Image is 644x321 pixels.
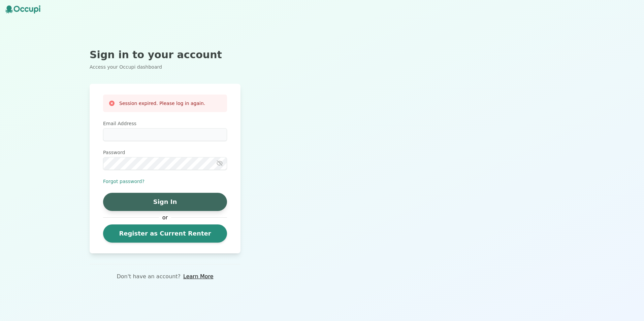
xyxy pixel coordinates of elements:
h2: Sign in to your account [90,49,240,61]
label: Password [103,149,227,156]
button: Sign In [103,193,227,211]
a: Learn More [183,273,213,281]
p: Access your Occupi dashboard [90,64,240,70]
p: Don't have an account? [117,273,181,281]
button: Forgot password? [103,178,144,185]
a: Register as Current Renter [103,224,227,243]
h3: Session expired. Please log in again. [119,100,205,107]
span: or [159,214,171,222]
label: Email Address [103,120,227,127]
